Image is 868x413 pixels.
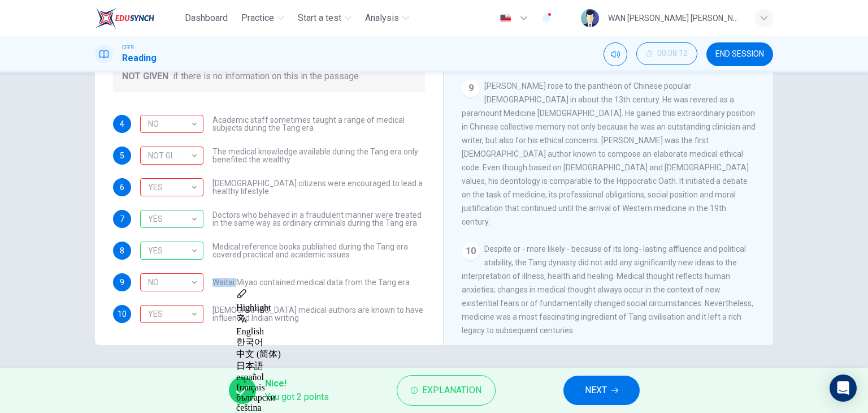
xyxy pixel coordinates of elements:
span: 5 [120,152,124,160]
div: English [236,326,372,337]
span: The medical knowledge available during the Tang era only benefited the wealthy [212,148,425,164]
div: NO [140,266,199,299]
div: YES [140,115,203,133]
span: CEFR [122,44,134,51]
span: Doctors who behaved in a fraudulent manner were treated in the same way as ordinary criminals dur... [212,211,425,227]
div: български [236,393,372,403]
span: Academic staff sometimes taught a range of medical subjects during the Tang era [212,116,425,132]
button: Practice [237,8,289,28]
div: YES [140,235,199,267]
button: Explanation [397,375,496,406]
div: YES [140,210,203,228]
div: NOT GIVEN [140,178,203,196]
h1: Reading [122,51,157,65]
div: NO [140,305,203,323]
img: Profile picture [581,9,599,27]
span: Despite or - more likely - because of its long- lasting affluence and political stability, the Ta... [462,244,753,335]
span: Explanation [422,382,481,398]
span: Waitai Miyao contained medical data from the Tang era [212,278,410,286]
button: 00:08:12 [636,42,697,65]
div: 日本語 [236,360,372,372]
div: Mute [604,42,627,66]
span: Analysis [365,11,399,25]
div: NO [140,108,199,140]
img: EduSynch logo [95,7,154,29]
button: NEXT [563,376,640,405]
div: YES [140,298,199,330]
a: EduSynch logo [95,7,180,29]
span: 4 [120,120,124,128]
span: Dashboard [185,11,228,25]
div: français [236,382,372,393]
div: YES [140,242,203,260]
div: NOT GIVEN [140,273,203,291]
span: NOT GIVEN [122,70,168,83]
div: 한국어 [236,337,372,349]
div: Highlight [236,303,372,313]
button: END SESSION [706,42,773,66]
div: YES [140,171,199,204]
div: Open Intercom Messenger [830,375,857,402]
button: Dashboard [180,8,232,28]
span: 10 [118,310,127,318]
span: 7 [120,215,124,223]
div: NO [140,147,203,165]
div: čeština [236,403,372,413]
div: 中文 (简体) [236,349,372,360]
span: [DEMOGRAPHIC_DATA] medical authors are known to have influenced Indian writing [212,306,425,322]
span: if there is no information on this in the passage [173,70,359,83]
span: [PERSON_NAME] rose to the pantheon of Chinese popular [DEMOGRAPHIC_DATA] in about the 13th centur... [462,81,756,226]
span: Practice [241,11,274,25]
span: 6 [120,183,124,191]
span: END SESSION [715,50,764,59]
div: NOT GIVEN [140,140,199,172]
span: 00:08:12 [657,49,688,58]
div: 10 [462,242,480,260]
span: 8 [120,247,124,255]
span: Medical reference books published during the Tang era covered practical and academic issues [212,243,425,259]
button: Analysis [361,8,414,28]
div: Hide [636,42,697,66]
span: NEXT [585,382,607,398]
img: en [498,14,513,23]
span: Start a test [298,11,341,25]
div: español [236,372,372,382]
button: Start a test [293,8,356,28]
div: YES [140,203,199,235]
div: WAN [PERSON_NAME] [PERSON_NAME] [PERSON_NAME] [608,11,741,25]
div: 9 [462,79,480,97]
span: [DEMOGRAPHIC_DATA] citizens were encouraged to lead a healthy lifestyle [212,179,425,195]
span: 9 [120,278,124,286]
